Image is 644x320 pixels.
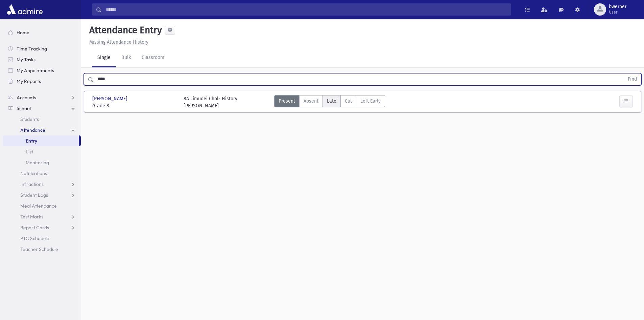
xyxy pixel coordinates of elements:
a: Attendance [3,125,81,135]
span: Monitoring [26,159,49,166]
div: 8A Limudei Chol- History [PERSON_NAME] [184,95,237,109]
a: Infractions [3,179,81,190]
a: Accounts [3,92,81,103]
span: Meal Attendance [20,203,57,209]
span: Late [327,98,336,105]
span: Present [279,98,295,105]
span: Absent [304,98,318,105]
span: Time Tracking [17,46,47,52]
h5: Attendance Entry [87,24,162,36]
u: Missing Attendance History [89,39,148,45]
span: My Appointments [17,67,54,73]
span: Left Early [360,98,381,105]
a: List [3,146,81,157]
span: Accounts [17,94,36,101]
a: Test Marks [3,211,81,222]
a: Single [92,48,116,67]
span: Infractions [20,181,44,187]
a: My Tasks [3,54,81,65]
a: Notifications [3,168,81,179]
span: My Reports [17,78,41,84]
img: AdmirePro [5,3,44,16]
span: Cut [345,98,352,105]
span: List [26,149,33,155]
span: bwerner [609,4,626,9]
a: Monitoring [3,157,81,168]
span: School [17,105,31,111]
span: Grade 8 [92,102,177,109]
span: [PERSON_NAME] [92,95,129,102]
a: Student Logs [3,190,81,200]
span: User [609,9,626,15]
a: Teacher Schedule [3,244,81,255]
span: Home [17,29,29,36]
input: Search [102,3,511,16]
span: Entry [26,138,37,144]
span: Students [20,116,39,122]
span: PTC Schedule [20,235,49,241]
button: Find [624,73,641,85]
a: Missing Attendance History [87,39,148,45]
span: Teacher Schedule [20,246,58,252]
a: PTC Schedule [3,233,81,244]
a: Report Cards [3,222,81,233]
a: My Reports [3,76,81,87]
div: AttTypes [274,95,385,109]
span: Notifications [20,170,47,176]
a: Entry [3,135,79,146]
a: Meal Attendance [3,200,81,211]
a: Home [3,27,81,38]
a: Time Tracking [3,43,81,54]
span: Report Cards [20,225,49,231]
a: My Appointments [3,65,81,76]
span: Student Logs [20,192,48,198]
span: My Tasks [17,57,35,63]
a: Students [3,114,81,125]
a: Bulk [116,48,136,67]
span: Test Marks [20,214,43,220]
a: School [3,103,81,114]
a: Classroom [136,48,170,67]
span: Attendance [20,127,45,133]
